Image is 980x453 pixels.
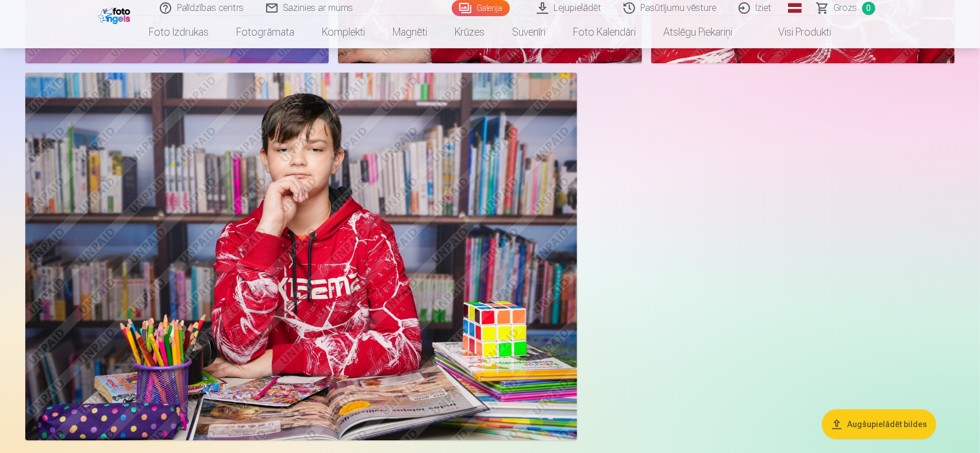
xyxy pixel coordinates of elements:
[379,16,441,48] a: Magnēti
[308,16,379,48] a: Komplekti
[559,16,650,48] a: Foto kalendāri
[498,16,559,48] a: Suvenīri
[650,16,746,48] a: Atslēgu piekariņi
[834,1,858,15] span: Grozs
[822,409,936,439] button: Augšupielādēt bildes
[746,16,845,48] a: Visi produkti
[135,16,222,48] a: Foto izdrukas
[98,5,133,24] img: /fa1
[222,16,308,48] a: Fotogrāmata
[862,2,875,15] span: 0
[441,16,498,48] a: Krūzes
